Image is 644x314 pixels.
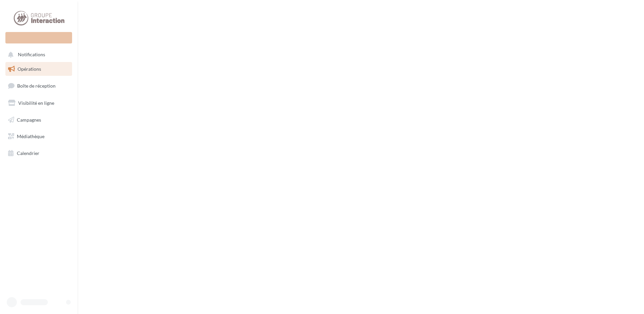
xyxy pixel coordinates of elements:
[4,129,73,144] a: Médiathèque
[17,133,44,139] span: Médiathèque
[4,96,73,110] a: Visibilité en ligne
[5,32,72,43] div: Nouvelle campagne
[18,52,45,58] span: Notifications
[18,66,41,72] span: Opérations
[17,83,56,89] span: Boîte de réception
[18,100,54,106] span: Visibilité en ligne
[4,113,73,127] a: Campagnes
[17,150,39,156] span: Calendrier
[17,117,41,122] span: Campagnes
[4,62,73,76] a: Opérations
[4,78,73,93] a: Boîte de réception
[4,146,73,160] a: Calendrier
